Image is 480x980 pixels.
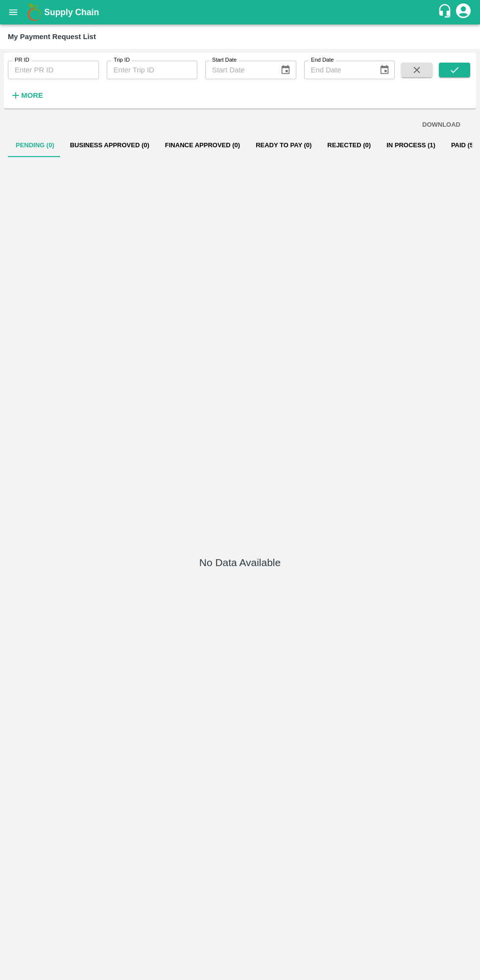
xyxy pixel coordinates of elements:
button: open drawer [2,1,24,23]
input: Start Date [205,61,272,79]
input: Enter Trip ID [107,61,198,79]
button: More [8,87,46,104]
h5: No Data Available [199,556,281,570]
button: Pending (0) [8,134,62,157]
div: customer-support [437,3,455,21]
button: DOWNLOAD [418,116,464,134]
button: Choose date [375,61,394,79]
label: Trip ID [114,56,130,64]
strong: More [21,91,43,99]
button: Ready To Pay (0) [248,134,319,157]
div: account of current user [455,2,472,23]
button: Choose date [276,61,295,79]
img: logo [24,2,44,22]
div: My Payment Request List [8,30,96,43]
a: Supply Chain [44,5,437,19]
input: End Date [304,61,371,79]
button: In Process (1) [379,134,443,157]
button: Business Approved (0) [62,134,157,157]
label: Start Date [212,56,237,64]
label: End Date [311,56,334,64]
button: Rejected (0) [319,134,379,157]
b: Supply Chain [44,7,99,17]
label: PR ID [15,56,29,64]
button: Finance Approved (0) [157,134,248,157]
input: Enter PR ID [8,61,99,79]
